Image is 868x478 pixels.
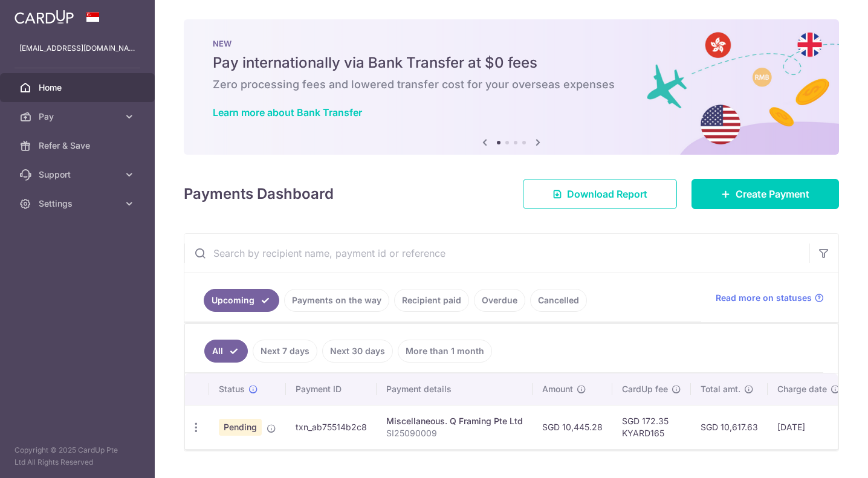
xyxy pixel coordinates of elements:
[777,383,827,395] span: Charge date
[716,292,824,304] a: Read more on statuses
[184,19,839,155] img: Bank transfer banner
[530,289,587,312] a: Cancelled
[768,405,850,449] td: [DATE]
[286,405,377,449] td: txn_ab75514b2c8
[386,427,523,439] p: SI25090009
[213,39,810,48] p: NEW
[19,42,135,54] p: [EMAIL_ADDRESS][DOMAIN_NAME]
[204,289,279,312] a: Upcoming
[322,340,393,363] a: Next 30 days
[716,292,812,304] span: Read more on statuses
[219,383,245,395] span: Status
[39,140,118,152] span: Refer & Save
[213,53,810,73] h5: Pay internationally via Bank Transfer at $0 fees
[612,405,691,449] td: SGD 172.35 KYARD165
[39,111,118,123] span: Pay
[691,405,768,449] td: SGD 10,617.63
[39,169,118,181] span: Support
[701,383,740,395] span: Total amt.
[398,340,492,363] a: More than 1 month
[533,405,612,449] td: SGD 10,445.28
[736,187,809,201] span: Create Payment
[15,10,74,24] img: CardUp
[691,179,839,209] a: Create Payment
[213,106,362,118] a: Learn more about Bank Transfer
[284,289,389,312] a: Payments on the way
[213,77,810,92] h6: Zero processing fees and lowered transfer cost for your overseas expenses
[622,383,668,395] span: CardUp fee
[567,187,647,201] span: Download Report
[394,289,469,312] a: Recipient paid
[204,340,248,363] a: All
[219,419,262,436] span: Pending
[39,198,118,210] span: Settings
[377,373,533,405] th: Payment details
[474,289,525,312] a: Overdue
[542,383,573,395] span: Amount
[184,183,334,205] h4: Payments Dashboard
[184,234,809,273] input: Search by recipient name, payment id or reference
[523,179,677,209] a: Download Report
[286,373,377,405] th: Payment ID
[386,415,523,427] div: Miscellaneous. Q Framing Pte Ltd
[253,340,317,363] a: Next 7 days
[39,82,118,94] span: Home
